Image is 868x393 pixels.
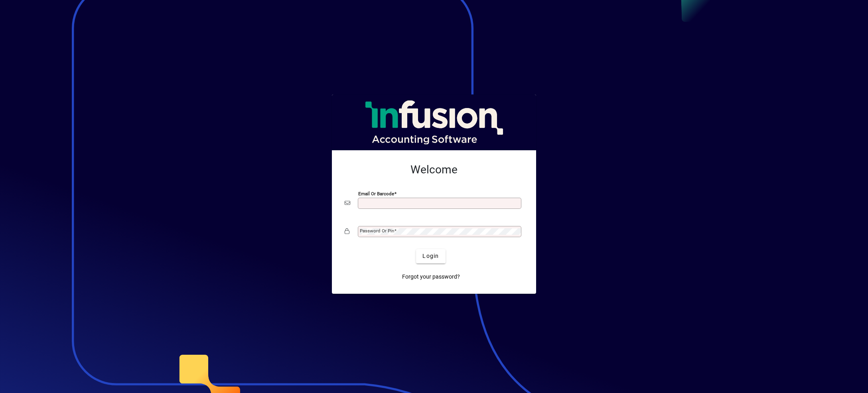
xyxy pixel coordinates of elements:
[416,249,445,263] button: Login
[358,191,394,196] mat-label: Email or Barcode
[399,270,463,284] a: Forgot your password?
[402,273,460,281] span: Forgot your password?
[422,252,439,260] span: Login
[345,163,523,177] h2: Welcome
[360,228,394,234] mat-label: Password or Pin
